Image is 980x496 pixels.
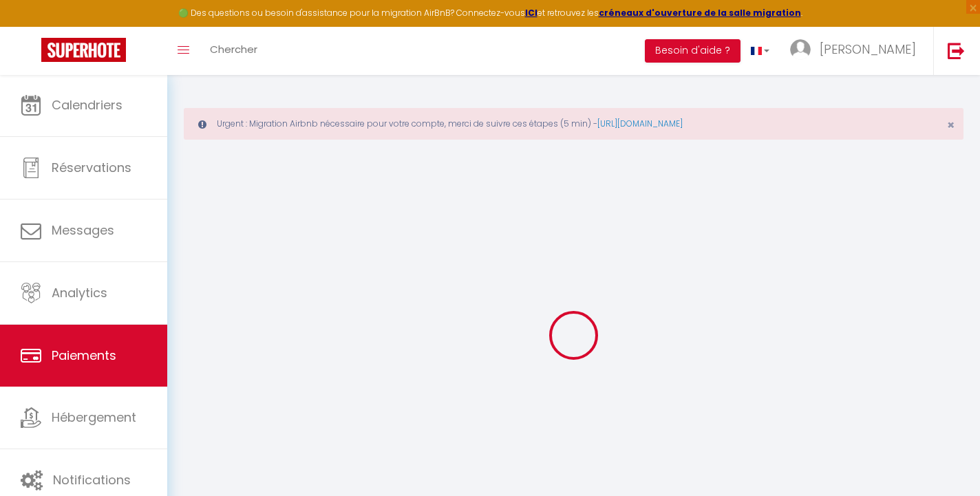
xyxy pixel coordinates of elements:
span: Notifications [53,471,131,488]
span: Paiements [52,347,116,364]
span: [PERSON_NAME] [820,41,916,58]
a: ICI [525,7,537,19]
span: Analytics [52,284,107,301]
a: ... [PERSON_NAME] [780,27,933,75]
a: [URL][DOMAIN_NAME] [597,118,683,129]
span: Chercher [210,42,257,56]
span: Messages [52,222,114,239]
span: Calendriers [52,96,122,114]
img: Super Booking [41,38,126,62]
button: Besoin d'aide ? [645,39,741,63]
div: Urgent : Migration Airbnb nécessaire pour votre compte, merci de suivre ces étapes (5 min) - [184,108,963,140]
a: créneaux d'ouverture de la salle migration [599,7,801,19]
span: Hébergement [52,409,136,426]
button: Close [947,119,955,131]
a: Chercher [200,27,268,75]
img: ... [790,39,811,60]
img: logout [948,42,965,59]
button: Ouvrir le widget de chat LiveChat [11,6,52,47]
span: Réservations [52,159,131,176]
span: × [947,116,955,133]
